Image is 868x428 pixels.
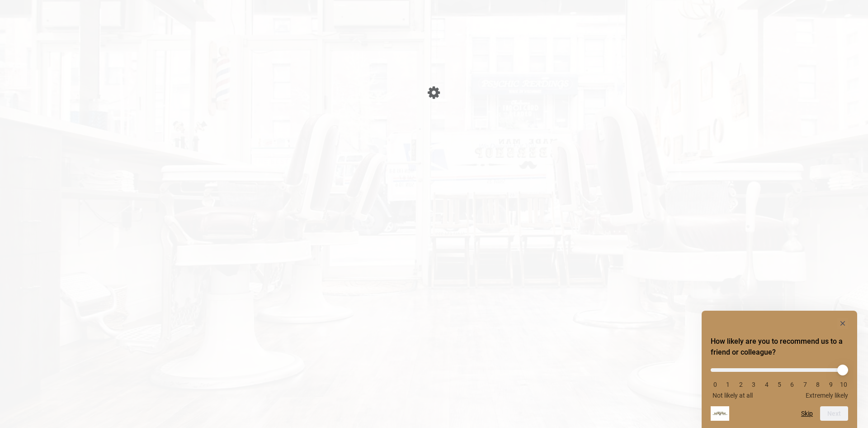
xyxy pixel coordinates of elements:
li: 1 [723,381,732,388]
li: 5 [775,381,784,388]
span: Not likely at all [712,392,753,399]
div: How likely are you to recommend us to a friend or colleague? Select an option from 0 to 10, with ... [711,361,848,399]
li: 7 [801,381,810,388]
li: 10 [839,381,848,388]
h2: How likely are you to recommend us to a friend or colleague? Select an option from 0 to 10, with ... [711,336,848,358]
li: 2 [736,381,745,388]
li: 6 [788,381,797,388]
button: Next question [820,406,848,421]
li: 0 [711,381,720,388]
li: 9 [826,381,835,388]
li: 4 [762,381,771,388]
li: 3 [749,381,758,388]
li: 8 [813,381,822,388]
div: How likely are you to recommend us to a friend or colleague? Select an option from 0 to 10, with ... [711,318,848,421]
button: Skip [801,410,813,417]
span: Extremely likely [806,392,848,399]
button: Hide survey [837,318,848,329]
